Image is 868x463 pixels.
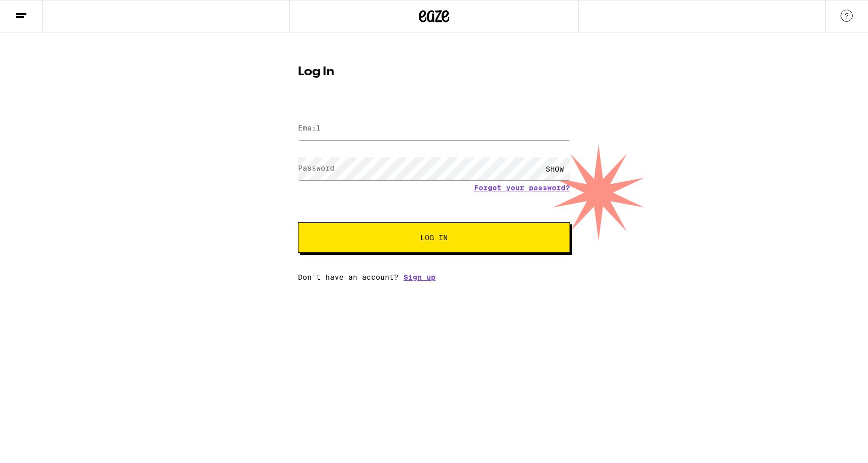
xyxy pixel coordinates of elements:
[298,117,570,140] input: Email
[298,222,570,253] button: Log In
[298,124,321,132] label: Email
[6,7,73,15] span: Hi. Need any help?
[298,273,570,281] div: Don't have an account?
[298,66,570,78] h1: Log In
[540,157,570,180] div: SHOW
[298,164,335,172] label: Password
[420,234,448,241] span: Log In
[404,273,436,281] a: Sign up
[474,184,570,192] a: Forgot your password?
